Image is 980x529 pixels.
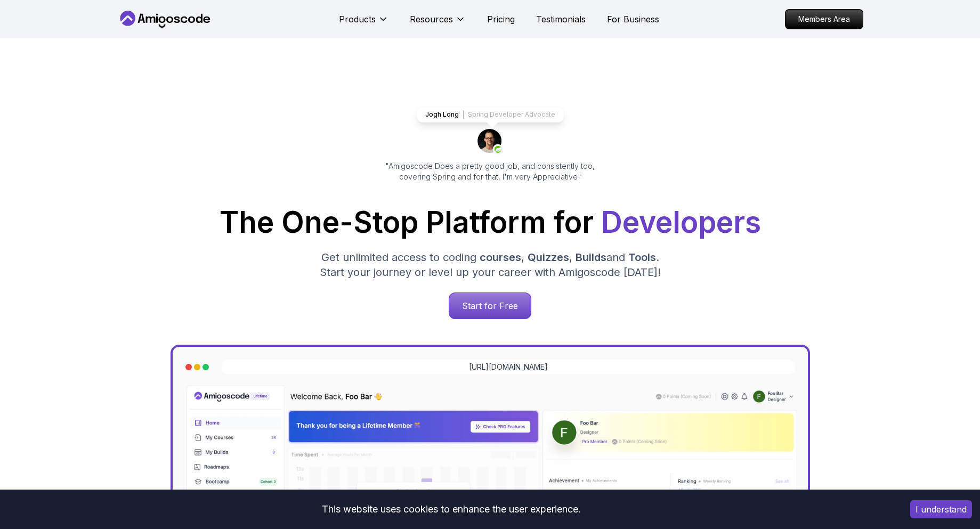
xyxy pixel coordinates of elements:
p: Start for Free [449,293,531,319]
span: courses [480,251,521,264]
p: Spring Developer Advocate [468,110,555,119]
a: Pricing [487,13,515,26]
a: [URL][DOMAIN_NAME] [469,362,548,372]
span: Developers [601,205,761,240]
button: Products [339,13,388,34]
div: This website uses cookies to enhance the user experience. [8,498,894,521]
p: Resources [410,13,453,26]
button: Resources [410,13,466,34]
a: For Business [607,13,659,26]
p: "Amigoscode Does a pretty good job, and consistently too, covering Spring and for that, I'm very ... [371,161,610,182]
img: josh long [477,129,503,154]
h1: The One-Stop Platform for [126,208,855,237]
a: Start for Free [449,292,531,319]
a: Testimonials [536,13,586,26]
span: Tools [628,251,656,264]
span: Quizzes [528,251,569,264]
p: Get unlimited access to coding , , and . Start your journey or level up your career with Amigosco... [311,250,669,280]
a: Members Area [785,9,863,29]
p: Members Area [785,10,863,29]
button: Accept cookies [910,500,972,518]
p: Products [339,13,376,26]
p: Jogh Long [425,110,459,119]
span: Builds [576,251,606,264]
